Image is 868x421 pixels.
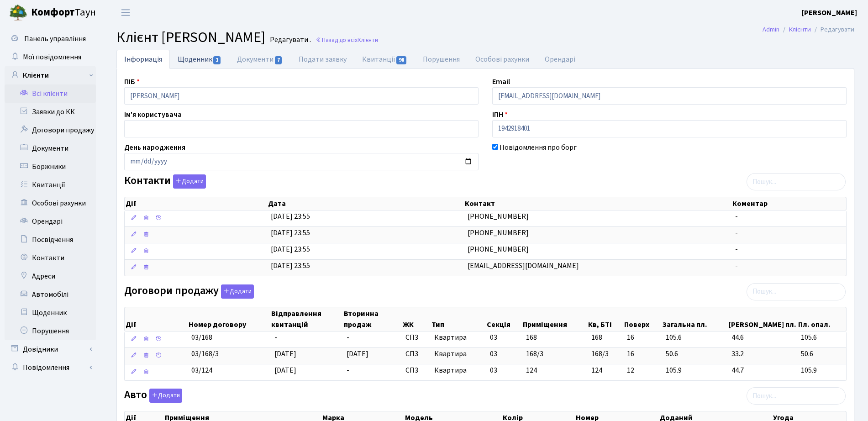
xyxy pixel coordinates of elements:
[405,365,427,376] span: СП3
[173,174,206,189] button: Контакти
[291,50,354,69] a: Подати заявку
[468,50,537,69] a: Особові рахунки
[271,244,310,254] span: [DATE] 23:55
[492,109,508,120] label: ІПН
[271,228,310,238] span: [DATE] 23:55
[666,332,724,343] span: 105.6
[537,50,583,69] a: Орендарі
[731,197,847,210] th: Коментар
[802,8,857,18] b: [PERSON_NAME]
[731,349,794,359] span: 33.2
[591,349,620,359] span: 168/3
[490,349,497,359] span: 03
[802,7,857,18] a: [PERSON_NAME]
[5,194,96,212] a: Особові рахунки
[747,173,846,190] input: Пошук...
[124,142,185,153] label: День народження
[229,50,290,69] a: Документи
[500,142,577,153] label: Повідомлення про борг
[171,173,206,189] a: Додати
[5,340,96,358] a: Довідники
[405,349,427,359] span: СП3
[490,332,497,342] span: 03
[191,332,212,342] span: 03/168
[358,36,378,44] span: Клієнти
[735,211,738,221] span: -
[627,349,658,359] span: 16
[526,332,537,342] span: 168
[124,109,182,120] label: Ім'я користувача
[5,48,96,66] a: Мої повідомлення
[5,139,96,158] a: Документи
[434,349,483,359] span: Квартира
[114,5,137,20] button: Переключити навігацію
[274,349,296,359] span: [DATE]
[591,332,620,343] span: 168
[221,284,254,299] button: Договори продажу
[735,228,738,238] span: -
[343,307,402,331] th: Вторинна продаж
[5,121,96,139] a: Договори продажу
[627,332,658,343] span: 16
[468,228,529,238] span: [PHONE_NUMBER]
[271,261,310,271] span: [DATE] 23:55
[749,20,868,39] nav: breadcrumb
[268,36,311,44] small: Редагувати .
[5,267,96,285] a: Адреси
[735,244,738,254] span: -
[801,349,842,359] span: 50.6
[124,284,254,299] label: Договори продажу
[627,365,658,376] span: 12
[405,332,427,343] span: СП3
[191,349,219,359] span: 03/168/3
[5,285,96,304] a: Автомобілі
[763,25,779,34] a: Admin
[464,197,731,210] th: Контакт
[5,30,96,48] a: Панель управління
[275,56,282,64] span: 7
[747,387,846,405] input: Пошук...
[270,307,343,331] th: Відправлення квитанцій
[125,197,267,210] th: Дії
[124,174,206,189] label: Контакти
[396,56,406,64] span: 98
[5,212,96,231] a: Орендарі
[31,5,96,21] span: Таун
[492,76,510,87] label: Email
[526,349,543,359] span: 168/3
[5,304,96,322] a: Щоденник
[490,365,497,375] span: 03
[188,307,271,331] th: Номер договору
[170,50,229,68] a: Щоденник
[9,4,27,22] img: logo.png
[666,365,724,376] span: 105.9
[415,50,468,69] a: Порушення
[666,349,724,359] span: 50.6
[797,307,846,331] th: Пл. опал.
[728,307,797,331] th: [PERSON_NAME] пл.
[124,76,140,87] label: ПІБ
[801,365,842,376] span: 105.9
[591,365,620,376] span: 124
[789,25,811,34] a: Клієнти
[347,349,368,359] span: [DATE]
[213,56,221,64] span: 1
[5,322,96,340] a: Порушення
[402,307,431,331] th: ЖК
[5,358,96,377] a: Повідомлення
[347,332,349,342] span: -
[522,307,587,331] th: Приміщення
[431,307,486,331] th: Тип
[747,283,846,300] input: Пошук...
[147,387,182,403] a: Додати
[191,365,212,375] span: 03/124
[219,283,254,299] a: Додати
[5,176,96,194] a: Квитанції
[735,261,738,271] span: -
[468,211,529,221] span: [PHONE_NUMBER]
[5,158,96,176] a: Боржники
[274,365,296,375] span: [DATE]
[5,103,96,121] a: Заявки до КК
[23,52,81,62] span: Мої повідомлення
[316,36,378,44] a: Назад до всіхКлієнти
